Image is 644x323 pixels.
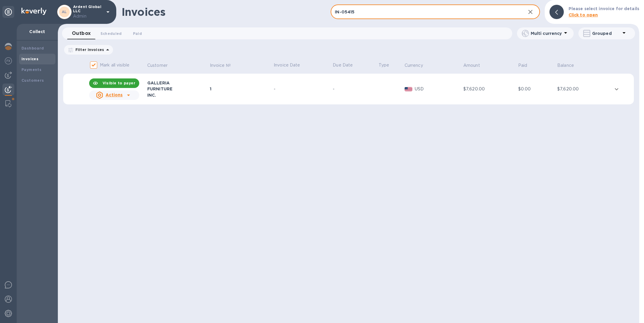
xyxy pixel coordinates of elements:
b: Visible to payer [103,81,135,85]
span: Paid [518,62,535,69]
div: $7,620.00 [557,86,610,92]
p: Balance [557,62,574,69]
p: Type [379,62,403,68]
div: $0.00 [518,86,555,92]
h1: Invoices [122,6,165,18]
p: Mark all visible [100,62,129,68]
button: expand row [612,85,621,94]
p: Grouped [592,30,620,36]
img: Logo [21,8,47,15]
span: Outbox [72,29,91,38]
span: Paid [133,30,142,37]
div: - [333,86,377,92]
div: - [274,86,331,92]
p: Due Date [333,62,377,68]
div: GALLERIA [147,80,208,86]
span: Invoice № [210,62,239,69]
div: FURNITURE [147,86,208,92]
span: Amount [463,62,488,69]
b: Invoices [21,57,38,61]
b: Please select invoice for details [569,6,639,11]
p: Customer [147,62,168,69]
img: Foreign exchange [5,57,12,64]
p: Filter Invoices [73,47,104,52]
span: Customer [147,62,175,69]
span: Scheduled [100,30,122,37]
p: Invoice № [210,62,231,69]
p: Invoice Date [274,62,331,68]
p: USD [415,86,462,92]
b: Customers [21,78,44,83]
div: 1 [210,86,272,92]
b: Dashboard [21,46,44,50]
p: Multi currency [531,30,562,36]
p: Paid [518,62,527,69]
p: Amount [463,62,480,69]
div: $7,620.00 [463,86,516,92]
u: Actions [106,92,123,97]
span: Currency [405,62,431,69]
img: USD [405,87,413,91]
p: Ardent Global LLC [73,5,103,19]
p: Currency [405,62,423,69]
b: Payments [21,67,41,72]
span: Balance [557,62,582,69]
div: INC. [147,92,208,98]
p: Collect [21,29,53,35]
div: Unpin categories [2,6,14,18]
b: AL [62,10,67,14]
p: Admin [73,13,103,19]
b: Click to open [569,13,598,17]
